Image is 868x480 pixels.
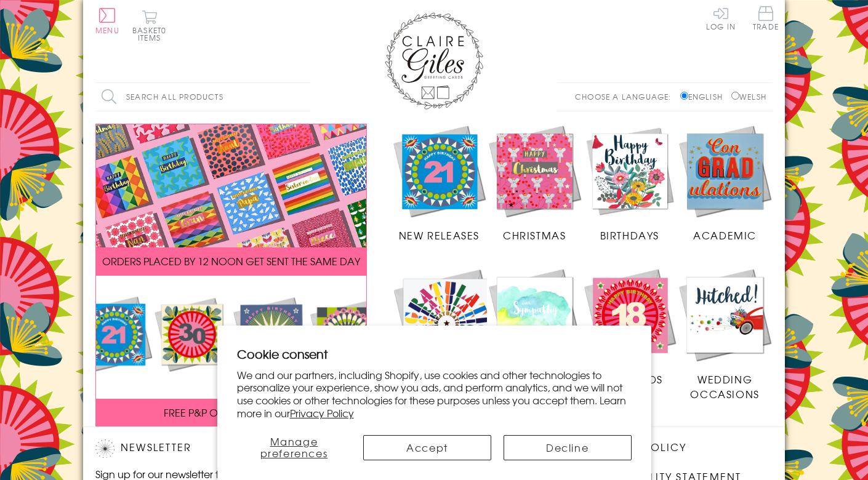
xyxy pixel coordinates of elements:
[504,435,632,460] button: Decline
[680,92,688,100] input: English
[236,435,351,460] button: Manage preferences
[487,124,582,243] a: Christmas
[392,124,487,243] a: New Releases
[385,12,483,110] img: Claire Giles Greetings Cards
[363,435,491,460] button: Accept
[299,83,311,111] input: Search
[95,8,119,34] button: Menu
[95,439,305,458] h2: Newsletter
[132,10,166,41] button: Basket0 items
[731,91,766,102] label: Welsh
[753,6,779,30] span: Trade
[164,405,299,420] span: FREE P&P ON ALL UK ORDERS
[575,91,678,102] p: Choose a language:
[102,254,360,268] span: ORDERS PLACED BY 12 NOON GET SENT THE SAME DAY
[582,124,678,243] a: Birthdays
[731,92,739,100] input: Welsh
[399,228,480,242] span: New Releases
[503,228,566,242] span: Christmas
[600,228,659,242] span: Birthdays
[237,369,632,420] p: We and our partners, including Shopify, use cookies and other technologies to personalize your ex...
[706,6,736,30] a: Log In
[392,267,502,402] a: Congratulations
[582,267,678,386] a: Age Cards
[237,345,632,362] h2: Cookie consent
[260,434,328,460] span: Manage preferences
[753,6,779,33] a: Trade
[95,25,119,36] span: Menu
[693,228,757,242] span: Academic
[690,372,759,401] span: Wedding Occasions
[677,267,773,401] a: Wedding Occasions
[487,267,582,386] a: Sympathy
[680,91,729,102] label: English
[95,83,311,111] input: Search all products
[138,25,166,43] span: 0 items
[290,406,354,420] a: Privacy Policy
[677,124,773,243] a: Academic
